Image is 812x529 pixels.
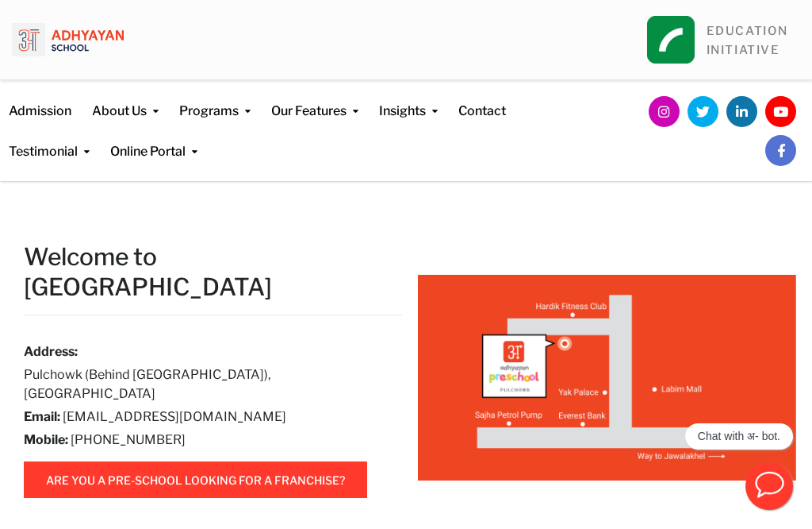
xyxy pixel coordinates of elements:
[9,121,90,161] a: Testimonial
[63,409,286,424] a: [EMAIL_ADDRESS][DOMAIN_NAME]
[458,80,506,121] a: Contact
[698,430,780,443] p: Chat with अ- bot.
[418,275,796,481] img: image (1)
[9,80,71,121] a: Admission
[92,80,159,121] a: About Us
[12,12,124,68] img: logo
[110,121,197,161] a: Online Portal
[24,432,68,447] strong: Mobile:
[379,80,438,121] a: Insights
[24,365,378,404] h6: Pulchowk (Behind [GEOGRAPHIC_DATA]), [GEOGRAPHIC_DATA]
[179,80,251,121] a: Programs
[271,80,358,121] a: Our Features
[24,461,367,498] button: are you a pre-school looking for a franchise?
[24,344,78,359] strong: Address:
[71,432,186,447] a: [PHONE_NUMBER]
[647,16,695,64] img: square_leapfrog
[24,409,60,424] strong: Email:
[24,241,402,302] h2: Welcome to [GEOGRAPHIC_DATA]
[707,24,788,57] a: EDUCATIONINITIATIVE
